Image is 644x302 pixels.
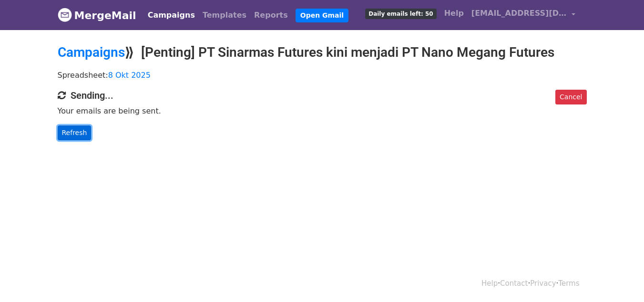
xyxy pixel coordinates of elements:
[144,6,199,25] a: Campaigns
[596,256,644,302] iframe: Chat Widget
[250,6,292,25] a: Reports
[58,44,125,60] a: Campaigns
[481,279,498,288] a: Help
[361,4,440,23] a: Daily emails left: 50
[58,44,587,61] h2: ⟫ [Penting] PT Sinarmas Futures kini menjadi PT Nano Megang Futures
[555,90,586,104] a: Cancel
[199,6,250,25] a: Templates
[58,70,587,80] p: Spreadsheet:
[296,9,348,22] a: Open Gmail
[530,279,556,288] a: Privacy
[58,90,587,101] h4: Sending...
[58,5,136,25] a: MergeMail
[468,4,579,26] a: [EMAIL_ADDRESS][DOMAIN_NAME]
[58,106,587,116] p: Your emails are being sent.
[108,71,151,80] a: 8 Okt 2025
[558,279,579,288] a: Terms
[365,9,436,19] span: Daily emails left: 50
[500,279,528,288] a: Contact
[471,8,567,19] span: [EMAIL_ADDRESS][DOMAIN_NAME]
[440,4,468,23] a: Help
[58,125,92,140] a: Refresh
[58,8,72,22] img: MergeMail logo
